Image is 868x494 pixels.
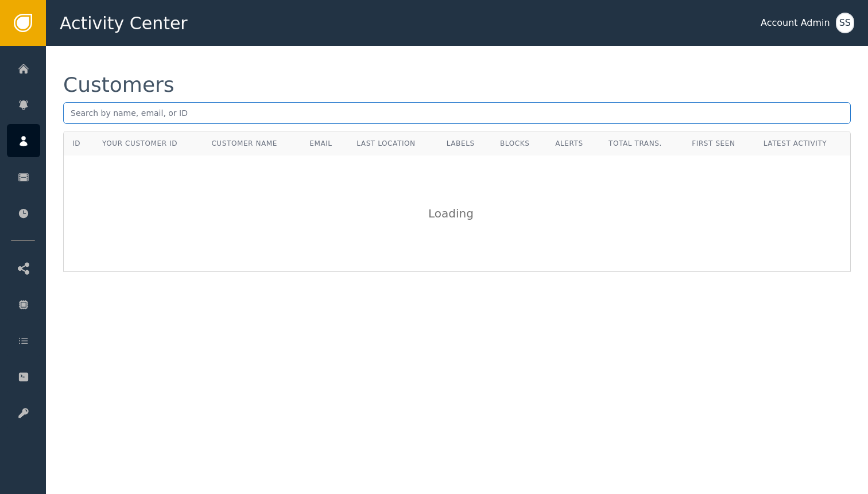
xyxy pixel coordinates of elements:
[447,138,483,149] div: Labels
[609,138,675,149] div: Total Trans.
[211,138,292,149] div: Customer Name
[692,138,746,149] div: First Seen
[102,138,177,149] div: Your Customer ID
[764,138,842,149] div: Latest Activity
[500,138,538,149] div: Blocks
[60,10,188,36] span: Activity Center
[761,16,830,30] div: Account Admin
[428,205,486,222] div: Loading
[836,13,854,33] button: SS
[63,75,175,95] div: Customers
[309,138,339,149] div: Email
[555,138,591,149] div: Alerts
[356,138,429,149] div: Last Location
[63,102,851,124] input: Search by name, email, or ID
[72,138,80,149] div: ID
